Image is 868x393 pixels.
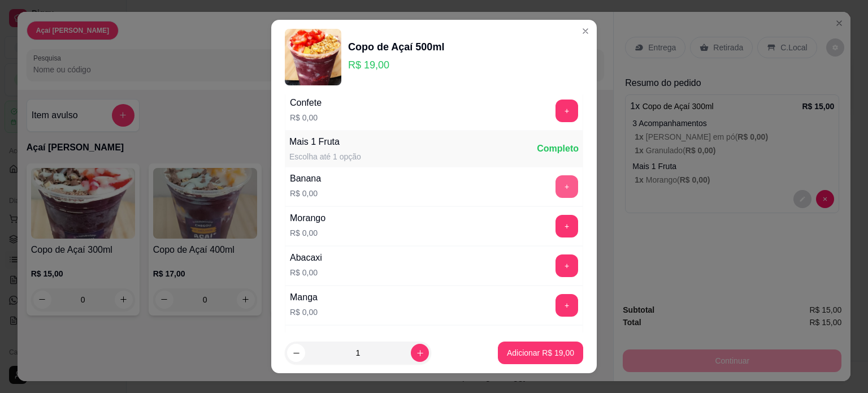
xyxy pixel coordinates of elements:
p: R$ 0,00 [290,227,325,239]
button: add [555,215,578,237]
button: Adicionar R$ 19,00 [498,342,583,364]
div: Mais 1 Fruta [289,135,361,149]
button: add [555,294,578,317]
p: R$ 19,00 [348,57,444,73]
div: Uva [290,330,318,344]
p: R$ 0,00 [290,306,318,318]
button: decrease-product-quantity [287,344,305,362]
button: Close [576,22,594,40]
div: Confete [290,96,322,110]
div: Escolha até 1 opção [289,151,361,162]
div: Copo de Açaí 500ml [348,39,444,55]
div: Morango [290,211,325,225]
p: R$ 0,00 [290,267,322,278]
button: add [555,100,578,122]
p: R$ 0,00 [290,188,321,199]
div: Completo [537,142,579,156]
p: R$ 0,00 [290,112,322,123]
p: Adicionar R$ 19,00 [507,347,574,359]
div: Abacaxi [290,251,322,265]
button: increase-product-quantity [411,344,429,362]
div: Manga [290,291,318,304]
img: product-image [285,29,341,85]
button: add [555,254,578,277]
button: add [555,175,578,198]
div: Banana [290,172,321,185]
